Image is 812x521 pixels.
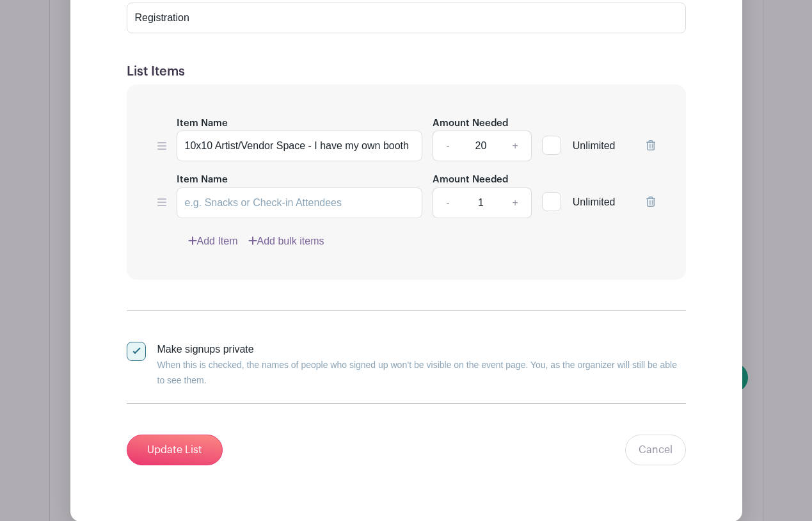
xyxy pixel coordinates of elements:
[127,3,686,33] input: e.g. Things or volunteers we need for the event
[127,64,686,79] h5: List Items
[433,188,462,218] a: -
[573,140,616,151] span: Unlimited
[499,131,531,161] a: +
[177,116,228,131] label: Item Name
[157,342,686,388] div: Make signups private
[248,234,324,249] a: Add bulk items
[177,131,423,161] input: e.g. Snacks or Check-in Attendees
[177,173,228,188] label: Item Name
[433,131,462,161] a: -
[433,173,508,188] label: Amount Needed
[625,435,686,465] a: Cancel
[573,196,616,207] span: Unlimited
[177,188,423,218] input: e.g. Snacks or Check-in Attendees
[127,435,223,465] input: Update List
[157,360,678,385] small: When this is checked, the names of people who signed up won’t be visible on the event page. You, ...
[499,188,531,218] a: +
[433,116,508,131] label: Amount Needed
[188,234,238,249] a: Add Item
